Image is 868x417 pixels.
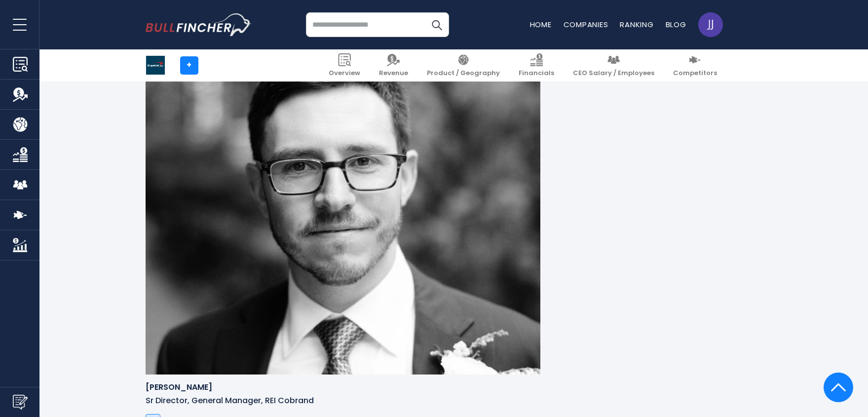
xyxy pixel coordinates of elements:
[323,49,366,82] a: Overview
[620,19,653,30] a: Ranking
[146,382,723,392] h6: [PERSON_NAME]
[146,56,165,75] img: COF logo
[667,49,723,82] a: Competitors
[373,49,414,82] a: Revenue
[567,49,660,82] a: CEO Salary / Employees
[379,69,408,78] span: Revenue
[146,13,252,36] img: bullfincher logo
[427,69,500,78] span: Product / Geography
[673,69,717,78] span: Competitors
[666,19,686,30] a: Blog
[180,56,198,75] a: +
[329,69,360,78] span: Overview
[519,69,554,78] span: Financials
[424,12,449,37] button: Search
[421,49,506,82] a: Product / Geography
[530,19,552,30] a: Home
[146,13,252,36] a: Go to homepage
[564,19,608,30] a: Companies
[146,396,723,406] p: Sr Director, General Manager, REI Cobrand
[573,69,654,78] span: CEO Salary / Employees
[513,49,560,82] a: Financials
